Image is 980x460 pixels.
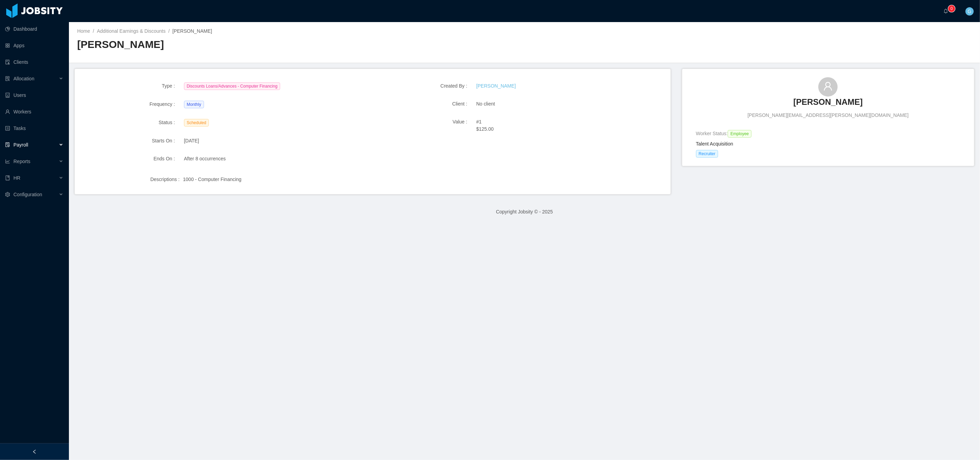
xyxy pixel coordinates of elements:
[13,159,30,164] span: Reports
[13,192,42,197] span: Configuration
[184,156,226,161] span: After 8 occurrences
[80,134,178,147] div: Starts On :
[77,38,524,52] h2: [PERSON_NAME]
[476,126,653,133] span: $125.00
[97,28,165,34] a: Additional Earnings & Discounts
[5,39,63,52] a: icon: appstoreApps
[473,98,656,110] div: No client
[696,150,718,158] span: Recruiter
[372,116,470,128] div: Value :
[5,88,63,102] a: icon: robotUsers
[476,83,516,89] a: [PERSON_NAME]
[948,5,955,12] sup: 0
[5,176,10,180] i: icon: book
[5,76,10,81] i: icon: solution
[172,28,212,34] span: [PERSON_NAME]
[13,76,34,81] span: Allocation
[184,101,204,108] span: Monthly
[823,81,833,91] i: icon: user
[80,152,178,165] div: Ends On :
[5,22,63,36] a: icon: pie-chartDashboard
[372,98,470,110] div: Client :
[5,142,10,147] i: icon: file-protect
[968,7,972,16] span: G
[168,28,170,34] span: /
[93,28,94,34] span: /
[696,131,728,136] span: Worker Status:
[5,192,10,197] i: icon: setting
[748,112,909,119] span: [PERSON_NAME][EMAIL_ADDRESS][PERSON_NAME][DOMAIN_NAME]
[5,105,63,119] a: icon: userWorkers
[80,98,178,111] div: Frequency :
[943,9,948,13] i: icon: bell
[794,97,863,108] h3: [PERSON_NAME]
[184,119,209,127] span: Scheduled
[80,116,178,129] div: Status :
[80,80,178,92] div: Type :
[83,176,180,183] div: Descriptions :
[13,142,28,148] span: Payroll
[728,130,752,138] span: Employee
[476,118,653,126] span: # 1
[794,97,863,112] a: [PERSON_NAME]
[69,200,980,224] footer: Copyright Jobsity © - 2025
[696,140,966,148] h4: Talent Acquisition
[183,176,642,183] div: 1000 - Computer Financing
[5,55,63,69] a: icon: auditClients
[5,121,63,135] a: icon: profileTasks
[13,175,20,181] span: HR
[5,159,10,164] i: icon: line-chart
[372,80,470,92] div: Created By :
[77,28,90,34] a: Home
[184,138,199,143] span: [DATE]
[184,82,280,90] span: Discounts Loans/Advances - Computer Financing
